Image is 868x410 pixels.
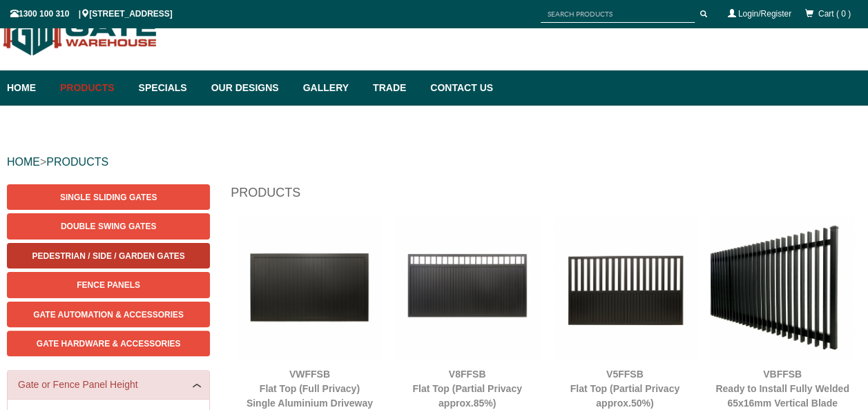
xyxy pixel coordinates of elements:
a: Gallery [296,70,366,106]
a: Double Swing Gates [7,213,210,239]
img: VBFFSB - Ready to Install Fully Welded 65x16mm Vertical Blade - Aluminium Sliding Driveway Gate -... [711,215,854,359]
a: Single Sliding Gates [7,184,210,210]
span: Gate Hardware & Accessories [37,339,181,349]
span: Single Sliding Gates [60,193,157,202]
span: Gate Automation & Accessories [33,310,184,320]
a: Our Designs [204,70,296,106]
div: > [7,140,861,184]
input: SEARCH PRODUCTS [541,6,695,23]
span: Cart ( 0 ) [818,9,851,19]
img: V8FFSB - Flat Top (Partial Privacy approx.85%) - Single Aluminium Driveway Gate - Single Sliding ... [395,215,539,359]
a: Login/Register [738,9,791,19]
a: Gate or Fence Panel Height [18,378,199,392]
a: Specials [132,70,204,106]
a: Gate Hardware & Accessories [7,331,210,356]
a: HOME [7,156,40,168]
img: VWFFSB - Flat Top (Full Privacy) - Single Aluminium Driveway Gate - Single Sliding Gate - Matte B... [238,215,381,359]
a: Gate Automation & Accessories [7,302,210,327]
a: Fence Panels [7,272,210,297]
span: Fence Panels [77,280,140,290]
a: Pedestrian / Side / Garden Gates [7,243,210,269]
a: Contact Us [423,70,493,106]
a: Products [53,70,132,106]
a: PRODUCTS [46,156,108,168]
h1: Products [231,184,861,208]
a: Home [7,70,53,106]
span: 1300 100 310 | [STREET_ADDRESS] [10,9,173,19]
img: V5FFSB - Flat Top (Partial Privacy approx.50%) - Single Aluminium Driveway Gate - Single Sliding ... [553,215,697,359]
span: Pedestrian / Side / Garden Gates [32,251,185,261]
a: Trade [366,70,423,106]
span: Double Swing Gates [61,222,156,231]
